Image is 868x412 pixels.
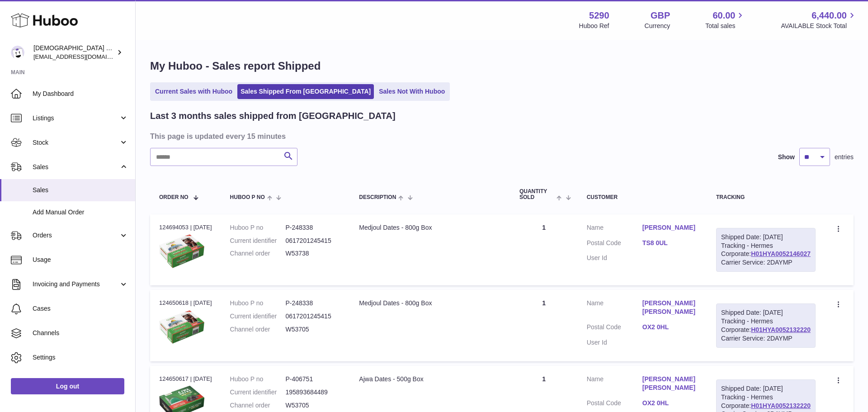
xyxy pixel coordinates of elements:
span: Listings [33,114,119,123]
div: Carrier Service: 2DAYMP [721,258,811,267]
dt: Current identifier [230,388,286,397]
div: Medjoul Dates - 800g Box [359,299,501,308]
span: 60.00 [712,9,735,22]
dd: 195893684489 [285,388,341,397]
img: 52901644521444.png [159,234,204,268]
span: My Dashboard [33,90,128,98]
a: OX2 0HL [642,323,698,331]
dt: User Id [587,338,642,347]
h2: Last 3 months sales shipped from [GEOGRAPHIC_DATA] [150,110,396,122]
a: H01HYA0052146027 [751,250,811,257]
span: Stock [33,138,119,147]
div: 124650618 | [DATE] [159,299,212,307]
span: Orders [33,231,119,240]
span: Sales [33,163,119,171]
div: 124650617 | [DATE] [159,375,212,383]
div: Currency [645,22,670,30]
span: Cases [33,304,128,313]
a: OX2 0HL [642,399,698,407]
span: Huboo P no [230,194,265,200]
a: [PERSON_NAME] [642,223,698,232]
dt: Huboo P no [230,299,286,308]
span: Settings [33,353,128,362]
dd: P-248338 [285,223,341,232]
div: Medjoul Dates - 800g Box [359,223,501,232]
span: Total sales [705,22,745,30]
dt: Name [587,375,642,394]
dd: W53705 [285,325,341,334]
span: AVAILABLE Stock Total [781,22,857,30]
span: Sales [33,186,128,194]
div: Shipped Date: [DATE] [721,308,811,317]
a: Sales Shipped From [GEOGRAPHIC_DATA] [237,84,374,99]
dt: Huboo P no [230,223,286,232]
div: 124694053 | [DATE] [159,223,212,232]
a: [PERSON_NAME] [PERSON_NAME] [642,299,698,316]
h1: My Huboo - Sales report Shipped [150,59,854,73]
span: Channels [33,329,128,337]
a: Sales Not With Huboo [376,84,448,99]
dd: P-406751 [285,375,341,384]
a: TS8 0UL [642,239,698,247]
dd: 0617201245415 [285,312,341,321]
strong: GBP [651,9,670,22]
div: Customer [587,194,698,200]
dd: 0617201245415 [285,237,341,245]
a: 6,440.00 AVAILABLE Stock Total [781,9,857,30]
a: [PERSON_NAME] [PERSON_NAME] [642,375,698,392]
div: Ajwa Dates - 500g Box [359,375,501,384]
dt: Postal Code [587,239,642,250]
dd: W53705 [285,401,341,410]
dt: Name [587,299,642,318]
dt: Huboo P no [230,375,286,384]
a: 60.00 Total sales [705,9,745,30]
a: Log out [11,378,124,394]
div: Tracking - Hermes Corporate: [716,303,816,348]
div: Carrier Service: 2DAYMP [721,334,811,343]
dd: W53738 [285,249,341,258]
span: Invoicing and Payments [33,280,119,289]
a: H01HYA0052132220 [751,402,811,409]
dt: Channel order [230,401,286,410]
img: 52901644521444.png [159,310,204,344]
dt: Current identifier [230,237,286,245]
a: Current Sales with Huboo [152,84,236,99]
dt: Channel order [230,325,286,334]
img: info@muslimcharity.org.uk [11,46,24,59]
div: Tracking - Hermes Corporate: [716,228,816,272]
div: [DEMOGRAPHIC_DATA] Charity [33,44,115,61]
span: entries [835,153,854,161]
dd: P-248338 [285,299,341,308]
div: Tracking [716,194,816,200]
span: Order No [159,194,189,200]
dt: Name [587,223,642,234]
span: Description [359,194,396,200]
label: Show [778,153,795,161]
strong: 5290 [589,9,609,22]
h3: This page is updated every 15 minutes [150,131,851,141]
span: Usage [33,256,128,264]
span: Quantity Sold [519,189,554,200]
td: 1 [510,290,578,361]
dt: Postal Code [587,323,642,334]
dt: Postal Code [587,399,642,410]
div: Shipped Date: [DATE] [721,384,811,393]
a: H01HYA0052132220 [751,326,811,333]
span: 6,440.00 [811,9,847,22]
div: Huboo Ref [579,22,609,30]
span: Add Manual Order [33,208,128,217]
dt: Channel order [230,249,286,258]
div: Shipped Date: [DATE] [721,233,811,242]
span: [EMAIL_ADDRESS][DOMAIN_NAME] [33,53,133,60]
dt: User Id [587,254,642,262]
td: 1 [510,214,578,286]
dt: Current identifier [230,312,286,321]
